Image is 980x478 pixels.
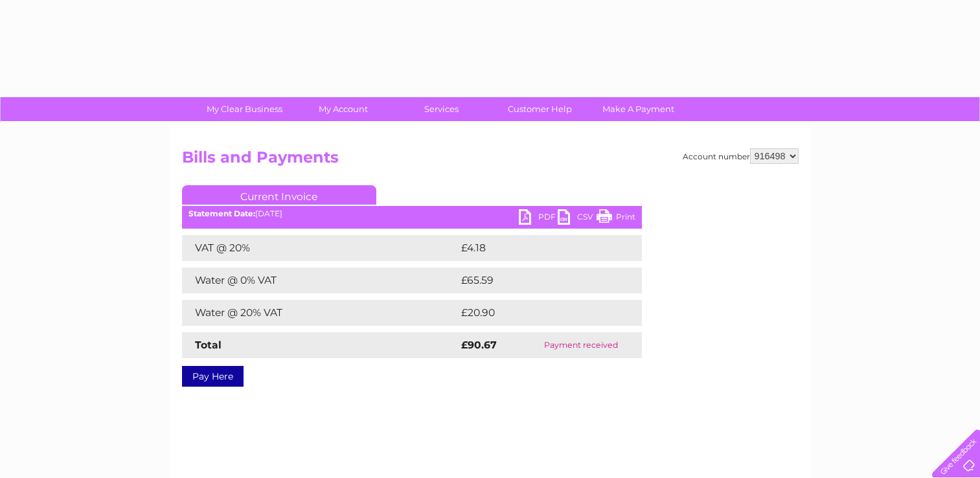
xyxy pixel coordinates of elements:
b: Statement Date: [188,209,255,218]
strong: £90.67 [461,339,497,351]
div: Account number [683,148,799,164]
a: Customer Help [486,97,593,121]
a: Current Invoice [182,185,376,205]
strong: Total [195,339,222,351]
div: [DATE] [182,209,642,218]
a: CSV [558,209,597,228]
td: Payment received [521,332,641,358]
td: VAT @ 20% [182,235,458,261]
a: Services [388,97,495,121]
td: £20.90 [458,300,617,326]
td: Water @ 20% VAT [182,300,458,326]
a: Make A Payment [585,97,692,121]
a: PDF [519,209,558,228]
a: Pay Here [182,366,244,387]
a: My Account [290,97,396,121]
a: Print [597,209,635,228]
a: My Clear Business [191,97,298,121]
td: £65.59 [458,267,615,293]
h2: Bills and Payments [182,148,799,173]
td: £4.18 [458,235,610,261]
td: Water @ 0% VAT [182,267,458,293]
